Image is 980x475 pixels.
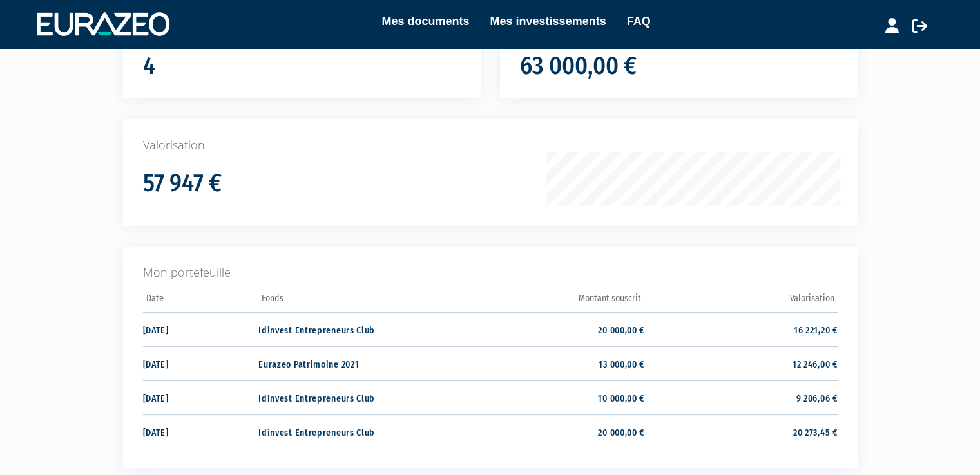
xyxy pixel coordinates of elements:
th: Valorisation [644,289,837,313]
td: 20 000,00 € [452,312,644,346]
td: 12 246,00 € [644,346,837,380]
p: Valorisation [143,137,838,154]
a: Mes investissements [490,12,606,30]
td: 16 221,20 € [644,312,837,346]
img: 1732889491-logotype_eurazeo_blanc_rvb.png [37,12,169,35]
th: Date [143,289,259,313]
td: Idinvest Entrepreneurs Club [258,380,451,414]
td: 9 206,06 € [644,380,837,414]
td: Idinvest Entrepreneurs Club [258,312,451,346]
td: [DATE] [143,414,259,449]
td: [DATE] [143,346,259,380]
td: Eurazeo Patrimoine 2021 [258,346,451,380]
td: 13 000,00 € [452,346,644,380]
a: Mes documents [381,12,469,30]
h1: 63 000,00 € [520,53,637,80]
td: Idinvest Entrepreneurs Club [258,414,451,449]
p: Mon portefeuille [143,265,838,281]
td: [DATE] [143,312,259,346]
h1: 4 [143,53,155,80]
td: 10 000,00 € [452,380,644,414]
td: 20 000,00 € [452,414,644,449]
td: [DATE] [143,380,259,414]
th: Montant souscrit [452,289,644,313]
th: Fonds [258,289,451,313]
a: FAQ [627,12,651,30]
h1: 57 947 € [143,170,222,197]
td: 20 273,45 € [644,414,837,449]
